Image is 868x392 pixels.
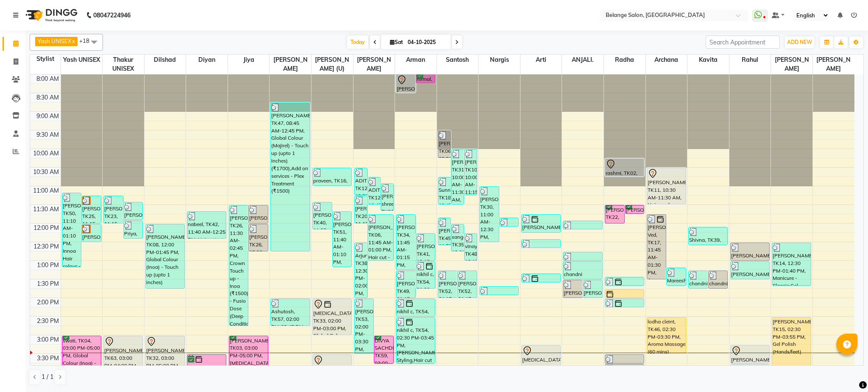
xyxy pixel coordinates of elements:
[31,205,61,214] div: 11:30 AM
[313,299,351,335] div: [MEDICAL_DATA], TK33, 02:00 PM-03:00 PM, Global Colour (Inoa) - Touch up (upto 1 inches)
[647,215,666,279] div: [PERSON_NAME] Ved, TK17, 11:45 AM-01:30 PM, Aroma Massage (60 mins)
[562,55,604,65] span: ANJALI.
[772,243,811,285] div: [PERSON_NAME], TK14, 12:30 PM-01:40 PM, Manicure - Classic,Gel Polish (Hands/feet) (₹600)
[416,262,435,288] div: nikhil c, TK54, 01:00 PM-01:45 PM, Hair cut - Hair cut (M)
[145,55,186,65] span: dilshad
[353,55,395,74] span: [PERSON_NAME]
[771,55,812,74] span: [PERSON_NAME]
[103,55,144,74] span: Thakur UNISEX
[61,55,103,65] span: Yash UNISEX
[82,224,101,242] div: [PERSON_NAME], TK25, 12:00 PM-12:30 PM, Innoa Hair colour - M
[35,75,61,83] div: 8:00 AM
[731,345,769,363] div: [PERSON_NAME], TK62, 03:15 PM-03:45 PM, Head Massage - (Coconut/Almond) - F
[31,168,61,177] div: 10:30 AM
[605,159,644,176] div: rashmi, TK02, 10:15 AM-10:45 AM, Cleanup - Express
[667,268,686,285] div: Mareesha, TK50, 01:10 PM-01:40 PM, Reflexology - Feet (30 mins) (₹800)
[249,205,268,223] div: [PERSON_NAME], TK26, 11:30 AM-12:00 PM, Hair wash - Medium - (F)
[368,215,393,260] div: [PERSON_NAME], TK06, 11:45 AM-01:00 PM, Hair cut - Hair cut (M) (₹400),[PERSON_NAME] Styling (₹300)
[604,55,645,65] span: Radha
[355,299,374,353] div: [PERSON_NAME], TK53, 02:00 PM-03:30 PM, Hair cut - Hair cut (M),Hair Spa - Purifying/Hydrating M ...
[313,202,332,229] div: [PERSON_NAME], TK40, 11:25 AM-12:10 PM, Hair cut - Hair cut (M) (₹400)
[35,130,61,139] div: 9:30 AM
[405,36,448,49] input: 2025-10-04
[465,149,477,195] div: [PERSON_NAME], TK10, 10:00 AM-11:15 AM, Hair cut - Hair cut (M),Head Massage (Coconut/Almond) - M...
[35,112,61,121] div: 9:00 AM
[731,364,769,382] div: [PERSON_NAME], TK62, 03:45 PM-04:15 PM, Reflexology - Feet (30 mins)
[646,55,687,65] span: Archana
[563,280,582,298] div: [PERSON_NAME], TK08, 01:30 PM-02:00 PM, Underarms - Chocolate
[35,317,61,326] div: 2:30 PM
[480,187,499,242] div: [PERSON_NAME], TK30, 11:00 AM-12:30 PM, Chocolate wax - Any One (Full Arms/Half legs/Half back/Ha...
[270,55,311,74] span: [PERSON_NAME]
[563,221,602,229] div: [PERSON_NAME], TK37, 11:55 AM-12:10 PM, Threading - Any one (Eyebrow/Upperlip/lowerlip/chin) (₹80)
[30,55,61,63] div: Stylist
[229,205,248,326] div: [PERSON_NAME], TK26, 11:30 AM-02:45 PM, Crown Touch up - Inoa (₹1500),Kerastase - Fusio Dose (Dee...
[396,215,415,270] div: [PERSON_NAME], TK34, 11:45 AM-01:15 PM, Hair cut - Hair cut (M),Shaving (₹250)
[347,36,368,49] span: Today
[35,354,61,363] div: 3:30 PM
[731,262,769,279] div: [PERSON_NAME], TK14, 01:00 PM-01:30 PM, Pedicure - Classic (only cleaning,scrubing)
[381,184,393,210] div: [PERSON_NAME] shree, TK36, 10:55 AM-11:40 AM, Hair cut - Hair cut (M) (₹400)
[687,55,729,65] span: Kavita
[93,3,131,27] b: 08047224946
[313,168,351,185] div: praveen, TK16, 10:30 AM-11:00 AM, Hair cut - Hair cut (M)
[458,271,477,298] div: [PERSON_NAME], TK52, 01:15 PM-02:00 PM, Hair cut - Hair cut (M)
[480,287,518,295] div: [PERSON_NAME], TK14, 01:40 PM-01:55 PM, Threading - Any one (Eyebrow/Upperlip/lowerlip/chin) (₹80)
[647,168,686,204] div: [PERSON_NAME], TK11, 10:30 AM-11:30 AM, Hair wash - Loreal - (M)
[522,240,560,248] div: Priya, TK43, 12:25 PM-12:40 PM, Threading - Any one (Eyebrow/Upperlip/lowerlip/chin) (₹80)
[31,186,61,195] div: 11:00 AM
[563,262,602,279] div: chandni padikkal, TK44, 01:00 PM-01:30 PM, Chocolate wax - Any one( Full legs/full back/full front)
[787,39,812,45] span: ADD NEW
[438,271,457,298] div: [PERSON_NAME], TK52, 01:15 PM-02:00 PM, [PERSON_NAME] Styling
[271,103,309,251] div: [PERSON_NAME], TK47, 08:45 AM-12:45 PM, Global Colour (Majirel) - Touch up (upto 1 inches) (₹1700...
[104,196,123,223] div: [PERSON_NAME], TK23, 11:15 AM-12:00 PM, [PERSON_NAME] Styling (₹300)
[813,55,854,74] span: [PERSON_NAME]
[583,280,602,298] div: [PERSON_NAME], TK08, 01:30 PM-02:00 PM, Underarms - Peel off (₹350)
[438,218,451,245] div: [PERSON_NAME], TK45, 11:50 AM-12:35 PM, [PERSON_NAME] Styling (₹300)
[605,299,644,307] div: BELANGE [DEMOGRAPHIC_DATA] [DEMOGRAPHIC_DATA], TK61, 02:00 PM-02:15 PM, Threading - Any one (Eyeb...
[32,224,61,232] div: 12:00 PM
[396,299,435,316] div: nikhil c, TK54, 02:00 PM-02:30 PM, Hair cut - Hair cut (M)
[647,317,686,353] div: lodha cleint, TK46, 02:30 PM-03:30 PM, Aroma Massage (60 mins)
[333,212,352,267] div: [PERSON_NAME], TK51, 11:40 AM-01:10 PM, Hair cut - Hair cut (M) (₹400),[PERSON_NAME] Styling (₹300)
[395,55,437,65] span: Arman
[42,373,53,381] span: 1 / 1
[563,252,602,260] div: [PERSON_NAME], TK47, 12:45 PM-01:00 PM, Threading - Any one (Eyebrow/Upperlip/lowerlip/chin) (₹80)
[249,224,268,251] div: [PERSON_NAME], TK26, 12:00 PM-12:45 PM, Ironing/Softcurls/Tongs - Medium
[312,55,353,74] span: [PERSON_NAME] (U)
[35,298,61,307] div: 2:00 PM
[772,317,811,369] div: [PERSON_NAME], TK15, 02:30 PM-03:55 PM, Gel Polish (Hands/feet)
[731,243,769,260] div: [PERSON_NAME], TK14, 12:30 PM-01:00 PM, Manicure - Classic
[729,55,771,65] span: Rahul
[31,149,61,158] div: 10:00 AM
[689,227,727,245] div: Shivna, TK39, 12:05 PM-12:35 PM, Pedicure - Classic (only cleaning,scrubing) (₹800)
[374,336,393,363] div: DIVYA SACHDEV, TK59, 03:00 PM-03:45 PM, [PERSON_NAME] Styling
[416,234,435,260] div: [PERSON_NAME], TK41, 12:15 PM-01:00 PM, Hair cut - Hair cut (M)
[396,271,415,298] div: [PERSON_NAME], TK49, 01:15 PM-02:00 PM, Hair cut - Hair cut (M)
[124,202,143,220] div: [PERSON_NAME], TK37, 11:25 AM-11:55 AM, Hair wash - Medium - (F) (₹500)
[82,196,101,223] div: [PERSON_NAME], TK25, 11:15 AM-12:00 PM, Hair cut - Hair cut (M)
[451,224,464,251] div: sangaram, TK35, 12:00 PM-12:45 PM, Hair cut - Hair cut (M)
[438,131,451,157] div: [PERSON_NAME], TK06, 09:30 AM-10:15 AM, Global Colour (Inoa) - Touch up (upto 1 inches)
[785,36,814,48] button: ADD NEW
[368,177,380,204] div: ADITYA, TK12, 10:45 AM-11:30 AM, [PERSON_NAME] Styling
[124,221,143,238] div: Priya, TK43, 11:55 AM-12:25 PM, K - Wash (Medium - Long) (₹1000)
[832,358,860,384] iframe: chat widget
[522,215,560,232] div: [PERSON_NAME] Ved, TK17, 11:45 AM-12:15 PM, Aroma Massage (60 mins)
[520,55,562,65] span: Arti
[522,345,560,373] div: [MEDICAL_DATA][PERSON_NAME], TK27, 03:15 PM-04:00 PM, Chocolate wax - Any One (Full Arms/Half leg...
[479,55,520,65] span: Nargis
[438,177,451,204] div: Sunny, TK18, 10:45 AM-11:30 AM, Hair cut - Hair cut (M)
[355,168,367,195] div: ADITYA, TK12, 10:30 AM-11:15 AM, Hair cut - Hair cut (M)
[396,75,415,92] div: [PERSON_NAME], TK29, 07:45 AM-08:30 AM, Hair cut - Hair cut (M)
[416,75,435,83] div: nirmal, TK07, 07:45 AM-08:15 AM, Hair cut - Hair cut (M)
[71,38,75,44] a: x
[605,290,644,298] div: [PERSON_NAME], TK60, 01:45 PM-02:00 PM, Threading - Any one (Eyebrow/Upperlip/lowerlip/chin)
[35,279,61,288] div: 1:30 PM
[605,277,644,285] div: BELANGE [DEMOGRAPHIC_DATA] [DEMOGRAPHIC_DATA], TK56, 01:25 PM-01:40 PM, Threading - Any one (Eyeb...
[355,243,367,298] div: Arjun, TK38, 12:30 PM-02:00 PM, Hair cut - Hair cut (M),[PERSON_NAME] Styling (₹300)
[146,224,184,288] div: [PERSON_NAME], TK08, 12:00 PM-01:45 PM, Global Colour (Inoa) - Touch up (upto 1 inches)
[355,196,367,223] div: [PERSON_NAME], TK20, 11:15 AM-12:00 PM, Hair cut - Hair cut (M)
[35,93,61,102] div: 8:30 AM
[38,38,71,44] span: Yash UNISEX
